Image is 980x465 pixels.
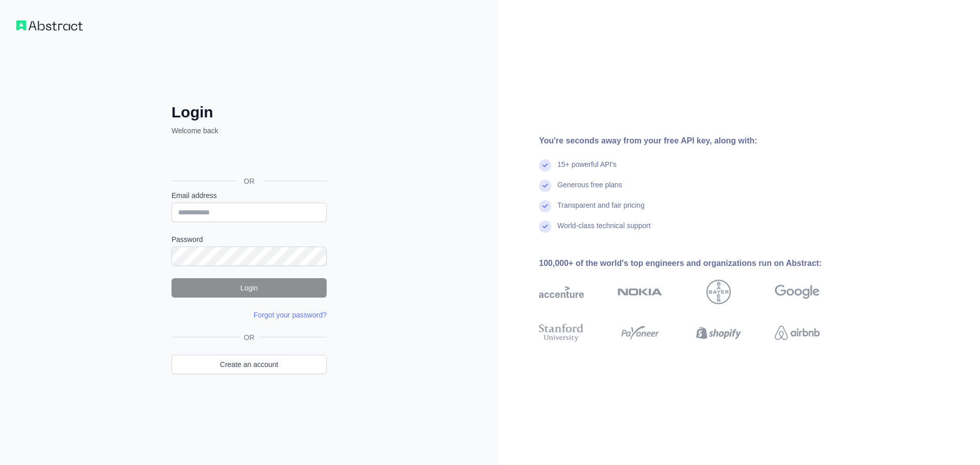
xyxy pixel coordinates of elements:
label: Password [171,234,327,244]
div: You're seconds away from your free API key, along with: [539,135,852,147]
img: nokia [618,280,663,304]
img: check mark [539,200,551,212]
a: Forgot your password? [254,311,327,319]
span: OR [240,332,259,342]
img: payoneer [618,322,663,344]
div: 15+ powerful API's [557,159,617,180]
img: Workflow [16,20,83,31]
label: Email address [171,190,327,201]
span: OR [236,176,263,186]
h2: Login [171,103,327,121]
div: 100,000+ of the world's top engineers and organizations run on Abstract: [539,257,852,270]
a: Create an account [171,355,327,374]
img: accenture [539,280,584,304]
img: google [775,280,820,304]
img: bayer [706,280,731,304]
img: check mark [539,159,551,172]
img: check mark [539,180,551,192]
img: check mark [539,221,551,233]
img: shopify [696,322,741,344]
p: Welcome back [171,126,327,136]
div: Generous free plans [557,180,622,200]
img: stanford university [539,322,584,344]
div: Transparent and fair pricing [557,200,645,221]
button: Login [171,278,327,298]
div: World-class technical support [557,221,651,241]
img: airbnb [775,322,820,344]
iframe: Bouton "Se connecter avec Google" [166,147,330,169]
